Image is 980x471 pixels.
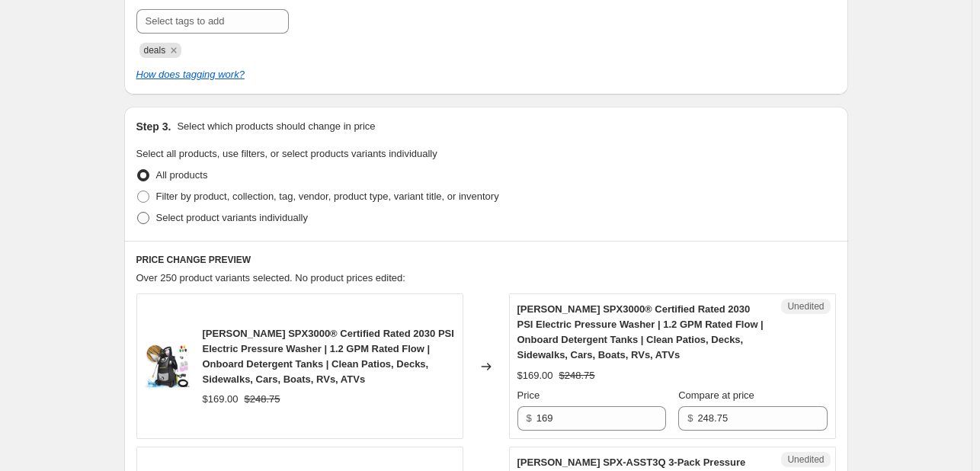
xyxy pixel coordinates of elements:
[203,328,454,385] span: [PERSON_NAME] SPX3000® Certified Rated 2030 PSI Electric Pressure Washer | 1.2 GPM Rated Flow | O...
[167,43,181,57] button: Remove deals
[177,119,375,134] p: Select which products should change in price
[136,272,405,284] span: Over 250 product variants selected. No product prices edited:
[144,45,166,56] span: deals
[678,389,754,401] span: Compare at price
[156,212,308,223] span: Select product variants individually
[687,412,693,424] span: $
[156,169,208,181] span: All products
[559,368,595,383] strike: $248.75
[145,344,191,389] img: SPX3000_Hero03_80x.jpg
[517,303,764,360] span: [PERSON_NAME] SPX3000® Certified Rated 2030 PSI Electric Pressure Washer | 1.2 GPM Rated Flow | O...
[245,392,280,407] strike: $248.75
[136,254,836,266] h6: PRICE CHANGE PREVIEW
[136,69,245,80] a: How does tagging work?
[136,9,289,34] input: Select tags to add
[136,148,437,159] span: Select all products, use filters, or select products variants individually
[136,119,171,134] h2: Step 3.
[787,453,824,466] span: Unedited
[517,368,553,383] div: $169.00
[517,389,540,401] span: Price
[156,191,499,202] span: Filter by product, collection, tag, vendor, product type, variant title, or inventory
[203,392,239,407] div: $169.00
[527,412,532,424] span: $
[787,300,824,312] span: Unedited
